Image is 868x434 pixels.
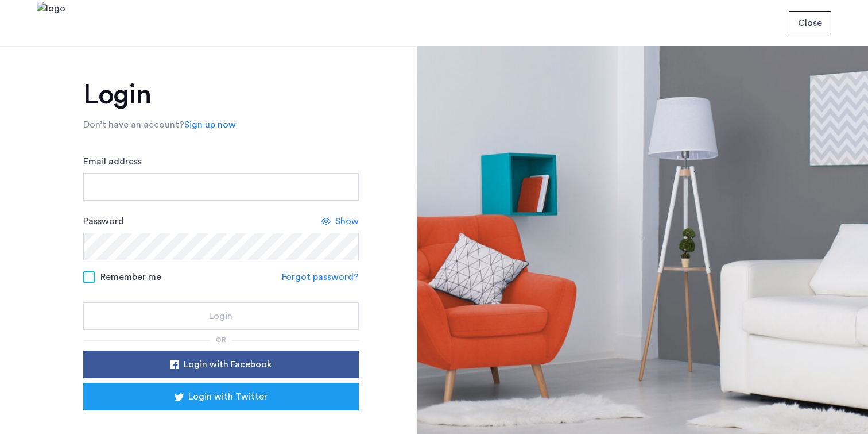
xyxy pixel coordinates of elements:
[83,214,124,228] label: Password
[335,214,359,228] span: Show
[209,309,232,323] span: Login
[37,2,65,45] img: logo
[83,351,359,378] button: button
[83,302,359,330] button: button
[83,155,142,168] label: Email address
[83,383,359,410] button: button
[83,120,184,129] span: Don’t have an account?
[100,270,161,284] span: Remember me
[789,11,831,34] button: button
[282,270,359,284] a: Forgot password?
[798,16,822,30] span: Close
[184,358,272,371] span: Login with Facebook
[216,336,226,343] span: or
[188,390,268,404] span: Login with Twitter
[184,118,236,132] a: Sign up now
[83,81,359,109] h1: Login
